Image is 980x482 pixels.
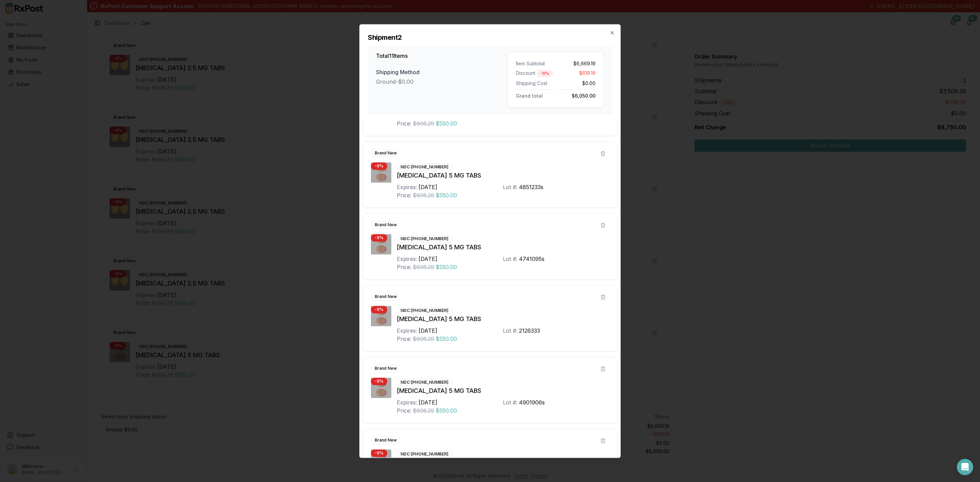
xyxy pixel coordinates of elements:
div: - 9 % [371,234,387,242]
div: Price: [397,119,411,128]
span: $606.29 [413,406,434,415]
div: [MEDICAL_DATA] 5 MG TABS [397,243,609,252]
div: Lot #: [503,327,518,335]
div: [DATE] [419,327,437,335]
div: Expires: [397,398,417,406]
div: Brand New [371,221,401,229]
div: Shipping Method [376,68,507,76]
div: - 9 % [371,378,387,385]
div: $6,669.19 [558,60,595,67]
div: 2126333 [519,111,540,119]
div: Brand New [371,149,401,157]
span: $550.00 [436,119,457,128]
div: [DATE] [419,398,437,406]
span: $606.29 [413,119,434,128]
span: $606.29 [413,335,434,343]
div: 4901906s [519,398,545,406]
span: Grand total [516,92,543,99]
div: Lot #: [503,111,518,119]
div: - 9 % [371,162,387,170]
div: Ground - $0.00 [376,78,507,86]
div: 4851233s [519,183,543,191]
div: - 9 % [371,449,387,457]
div: [MEDICAL_DATA] 5 MG TABS [397,171,609,180]
div: Lot #: [503,183,518,191]
div: NDC: [PHONE_NUMBER] [397,307,452,314]
span: $606.29 [413,191,434,199]
div: Brand New [371,365,401,372]
div: 2126333 [519,327,540,335]
span: $550.00 [436,263,457,271]
div: 4741095s [519,255,544,263]
div: $619.19 [558,70,595,77]
div: Lot #: [503,398,518,406]
img: Eliquis 5 MG TABS [371,306,391,326]
span: $550.00 [436,191,457,199]
div: NDC: [PHONE_NUMBER] [397,163,452,171]
span: Discount [516,70,535,77]
div: Price: [397,335,411,343]
span: $550.00 [436,406,457,415]
div: [DATE] [419,255,437,263]
img: Eliquis 5 MG TABS [371,234,391,254]
img: Eliquis 5 MG TABS [371,378,391,398]
div: Price: [397,406,411,415]
div: Price: [397,263,411,271]
div: $0.00 [558,80,595,87]
div: Expires: [397,183,417,191]
div: Item Subtotal [516,60,553,67]
div: [DATE] [419,183,437,191]
div: NDC: [PHONE_NUMBER] [397,379,452,386]
div: Expires: [397,255,417,263]
div: Brand New [371,293,401,300]
span: $606.29 [413,263,434,271]
div: Brand New [371,436,401,444]
img: Eliquis 5 MG TABS [371,162,391,183]
div: [MEDICAL_DATA] 5 MG TABS [397,314,609,324]
div: - 9 % [371,306,387,313]
h2: Shipment 2 [368,33,612,42]
div: [MEDICAL_DATA] 5 MG TABS [397,386,609,396]
div: - 9 % [537,70,553,77]
span: $6,050.00 [572,92,595,99]
div: Lot #: [503,255,518,263]
div: Price: [397,191,411,199]
div: NDC: [PHONE_NUMBER] [397,235,452,243]
div: Expires: [397,327,417,335]
h3: Total 11 Items [376,52,507,60]
div: Shipping Cost [516,80,553,87]
div: NDC: [PHONE_NUMBER] [397,450,452,458]
span: $550.00 [436,335,457,343]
